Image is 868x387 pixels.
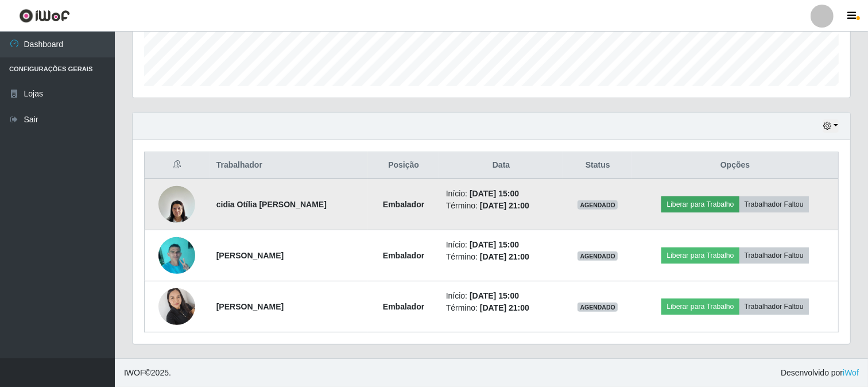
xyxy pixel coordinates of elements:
[439,152,564,179] th: Data
[578,251,618,261] span: AGENDADO
[739,299,809,315] button: Trabalhador Faltou
[19,9,70,23] img: CoreUI Logo
[158,180,195,229] img: 1690487685999.jpeg
[446,188,557,200] li: Início:
[446,251,557,263] li: Término:
[781,367,859,379] span: Desenvolvido por
[368,152,439,179] th: Posição
[578,200,618,210] span: AGENDADO
[383,200,424,209] strong: Embalador
[480,303,529,312] time: [DATE] 21:00
[158,231,195,280] img: 1699884729750.jpeg
[124,367,171,379] span: © 2025 .
[480,201,529,210] time: [DATE] 21:00
[446,200,557,212] li: Término:
[563,152,632,179] th: Status
[661,299,739,315] button: Liberar para Trabalho
[216,302,284,311] strong: [PERSON_NAME]
[739,247,809,264] button: Trabalhador Faltou
[446,302,557,314] li: Término:
[446,239,557,251] li: Início:
[470,240,519,249] time: [DATE] 15:00
[124,368,145,377] span: IWOF
[661,247,739,264] button: Liberar para Trabalho
[578,303,618,312] span: AGENDADO
[216,251,284,260] strong: [PERSON_NAME]
[470,291,519,300] time: [DATE] 15:00
[843,368,859,377] a: iWof
[383,302,424,311] strong: Embalador
[470,189,519,198] time: [DATE] 15:00
[216,200,327,209] strong: cidia Otília [PERSON_NAME]
[446,290,557,302] li: Início:
[210,152,369,179] th: Trabalhador
[383,251,424,260] strong: Embalador
[158,282,195,331] img: 1722007663957.jpeg
[739,196,809,212] button: Trabalhador Faltou
[480,252,529,261] time: [DATE] 21:00
[632,152,838,179] th: Opções
[661,196,739,212] button: Liberar para Trabalho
